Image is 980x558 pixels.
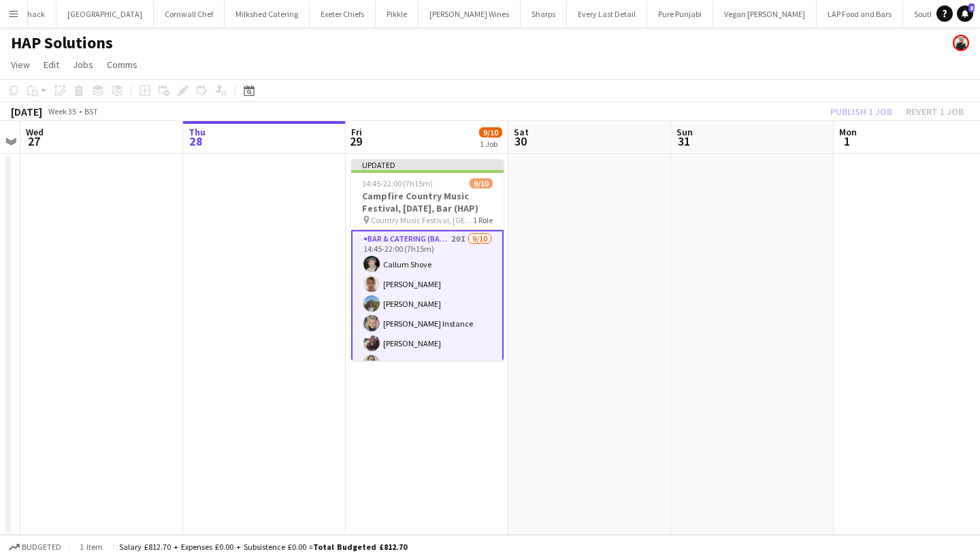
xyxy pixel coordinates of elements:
a: Comms [101,56,143,73]
span: Country Music Festival, [GEOGRAPHIC_DATA] [371,215,473,225]
a: View [5,56,35,73]
span: Week 35 [45,106,79,116]
span: Mon [839,126,857,138]
span: Sat [514,126,529,138]
span: View [11,59,30,71]
span: Total Budgeted £812.70 [313,542,407,552]
span: 8 [968,3,975,12]
span: Comms [107,59,137,71]
span: Budgeted [22,542,61,552]
div: Updated [351,159,504,170]
span: Jobs [73,59,93,71]
button: [GEOGRAPHIC_DATA] [56,1,154,27]
div: [DATE] [11,105,42,118]
h1: HAP Solutions [11,33,113,53]
span: Sun [676,126,693,138]
div: BST [84,106,98,116]
app-card-role: Bar & Catering (Bar Tender)20I9/1014:45-22:00 (7h15m)Callum Shove[PERSON_NAME][PERSON_NAME][PERSO... [351,230,504,457]
button: Milkshed Catering [225,1,310,27]
div: Salary £812.70 + Expenses £0.00 + Subsistence £0.00 = [119,542,407,552]
span: 27 [24,133,44,149]
span: 28 [186,133,206,149]
button: Vegan [PERSON_NAME] [713,1,817,27]
span: 1 item [75,542,108,552]
div: 1 Job [480,139,502,149]
span: 30 [512,133,529,149]
span: 1 Role [473,215,493,225]
a: Edit [38,56,65,73]
button: Budgeted [7,540,63,555]
app-job-card: Updated14:45-22:00 (7h15m)9/10Campfire Country Music Festival, [DATE], Bar (HAP) Country Music Fe... [351,159,504,361]
button: Cornwall Chef [154,1,225,27]
span: Fri [351,126,362,138]
span: 31 [674,133,693,149]
a: Jobs [67,56,99,73]
span: Edit [44,59,59,71]
button: Every Last Detail [567,1,647,27]
span: 9/10 [479,127,502,137]
button: Pure Punjabi [647,1,713,27]
button: Sharps [521,1,567,27]
span: 9/10 [470,178,493,188]
h3: Campfire Country Music Festival, [DATE], Bar (HAP) [351,190,504,214]
span: 14:45-22:00 (7h15m) [362,178,433,188]
button: Exeter Chiefs [310,1,376,27]
span: 29 [349,133,362,149]
button: LAP Food and Bars [817,1,903,27]
span: Wed [26,126,44,138]
a: 8 [957,5,973,22]
app-user-avatar: Rachael Spring [953,35,969,51]
span: Thu [189,126,206,138]
span: 1 [837,133,857,149]
button: [PERSON_NAME] Wines [419,1,521,27]
button: Pikkle [376,1,419,27]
